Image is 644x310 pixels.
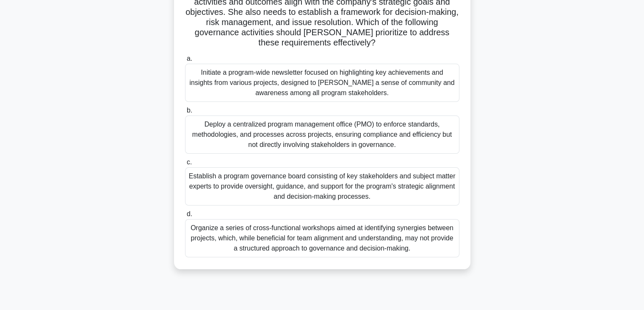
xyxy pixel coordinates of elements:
span: c. [187,158,192,166]
div: Initiate a program-wide newsletter focused on highlighting key achievements and insights from var... [185,64,459,102]
div: Establish a program governance board consisting of key stakeholders and subject matter experts to... [185,167,459,206]
div: Deploy a centralized program management office (PMO) to enforce standards, methodologies, and pro... [185,116,459,154]
span: a. [187,55,192,62]
div: Organize a series of cross-functional workshops aimed at identifying synergies between projects, ... [185,219,459,257]
span: b. [187,107,192,114]
span: d. [187,210,192,217]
